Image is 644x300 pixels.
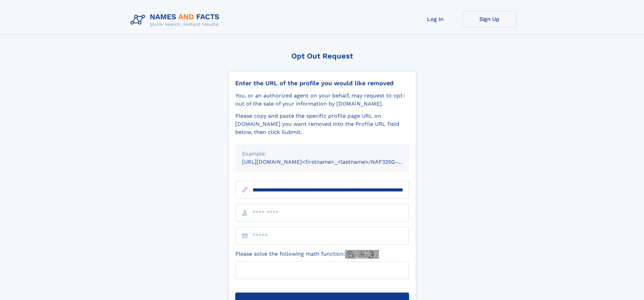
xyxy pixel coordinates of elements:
[235,250,379,259] label: Please solve the following math function:
[235,92,409,108] div: You, or an authorized agent on your behalf, may request to opt-out of the sale of your informatio...
[235,79,409,87] div: Enter the URL of the profile you would like removed
[242,150,402,158] div: Example:
[228,52,416,60] div: Opt Out Request
[242,159,422,165] small: [URL][DOMAIN_NAME]<firstname>_<lastname>/NAF325G-xxxxxxxx
[462,11,517,27] a: Sign Up
[128,11,225,29] img: Logo Names and Facts
[235,112,409,136] div: Please copy and paste the specific profile page URL on [DOMAIN_NAME] you want removed into the Pr...
[408,11,462,27] a: Log In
